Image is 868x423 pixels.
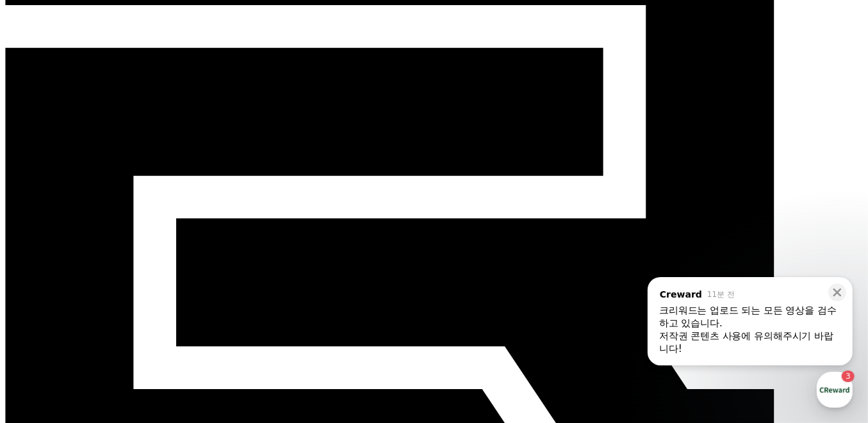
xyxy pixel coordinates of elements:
a: 3대화 [85,317,165,349]
span: 설정 [198,336,213,346]
span: 3 [130,316,135,326]
span: 대화 [117,337,133,347]
a: 설정 [165,317,246,349]
a: 홈 [4,317,85,349]
span: 홈 [40,336,48,346]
